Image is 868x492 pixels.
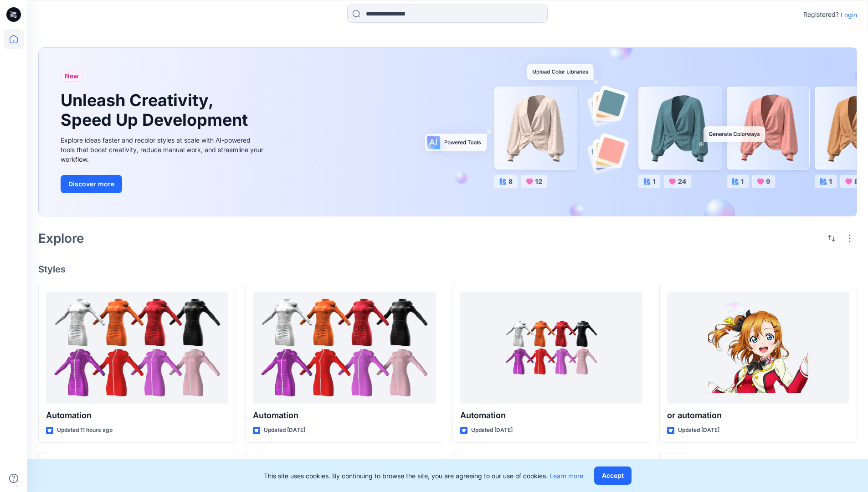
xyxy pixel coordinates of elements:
[667,292,849,404] a: or automation
[65,71,79,82] span: New
[253,409,435,422] p: Automation
[46,409,228,422] p: Automation
[803,9,839,20] p: Registered?
[471,425,513,435] p: Updated [DATE]
[61,175,266,193] a: Discover more
[460,292,642,404] a: Automation
[460,409,642,422] p: Automation
[678,425,719,435] p: Updated [DATE]
[264,425,305,435] p: Updated [DATE]
[550,472,583,480] a: Learn more
[594,466,632,485] button: Accept
[57,425,113,435] p: Updated 11 hours ago
[841,10,857,20] p: Login
[253,292,435,404] a: Automation
[38,264,857,275] h4: Styles
[264,471,583,481] p: This site uses cookies. By continuing to browse the site, you are agreeing to our use of cookies.
[61,135,266,164] div: Explore ideas faster and recolor styles at scale with AI-powered tools that boost creativity, red...
[46,292,228,404] a: Automation
[61,91,252,130] h1: Unleash Creativity, Speed Up Development
[61,175,122,193] button: Discover more
[38,231,84,246] h2: Explore
[667,409,849,422] p: or automation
